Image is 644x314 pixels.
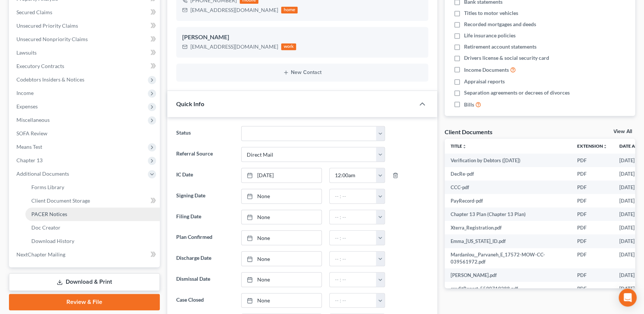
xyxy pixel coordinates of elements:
[176,100,204,107] span: Quick Info
[172,147,237,162] label: Referral Source
[445,268,571,282] td: [PERSON_NAME].pdf
[603,144,607,149] i: unfold_more
[10,248,160,261] a: NextChapter Mailing
[330,293,376,308] input: -- : --
[462,144,467,149] i: unfold_more
[464,89,570,96] span: Separation agreements or decrees of divorces
[464,54,549,62] span: Drivers license & social security card
[10,46,160,59] a: Lawsuits
[445,181,571,194] td: CCC-pdf
[10,127,160,140] a: SOFA Review
[31,184,64,190] span: Forms Library
[464,21,536,28] span: Recorded mortgages and deeds
[619,289,637,307] div: Open Intercom Messenger
[242,273,321,287] a: None
[445,234,571,248] td: Emma_[US_STATE]_ID.pdf
[330,168,376,182] input: -- : --
[330,231,376,245] input: -- : --
[172,230,237,245] label: Plan Confirmed
[172,272,237,287] label: Dismissal Date
[16,103,38,110] span: Expenses
[10,19,160,33] a: Unsecured Priority Claims
[577,143,607,149] a: Extensionunfold_more
[613,129,632,134] a: View All
[31,238,74,244] span: Download History
[445,248,571,269] td: Mardanlou__Parvaneh_E_17572-MOW-CC-039561972.pdf
[464,9,518,17] span: Titles to motor vehicles
[445,282,571,295] td: creditReport_5590719288.pdf
[571,194,613,207] td: PDF
[445,167,571,181] td: DecRe-pdf
[571,167,613,181] td: PDF
[571,221,613,234] td: PDF
[10,33,160,46] a: Unsecured Nonpriority Claims
[16,90,34,96] span: Income
[16,76,84,83] span: Codebtors Insiders & Notices
[31,211,67,217] span: PACER Notices
[464,32,516,39] span: Life insurance policies
[464,43,536,50] span: Retirement account statements
[451,143,467,149] a: Titleunfold_more
[25,207,160,221] a: PACER Notices
[445,154,571,167] td: Verification by Debtors ([DATE])
[25,194,160,207] a: Client Document Storage
[571,268,613,282] td: PDF
[330,273,376,287] input: -- : --
[242,168,321,182] a: [DATE]
[10,6,160,19] a: Secured Claims
[16,22,78,29] span: Unsecured Priority Claims
[330,252,376,266] input: -- : --
[25,221,160,234] a: Doc Creator
[10,59,160,73] a: Executory Contracts
[464,78,505,85] span: Appraisal reports
[242,210,321,224] a: None
[330,210,376,224] input: -- : --
[16,170,69,177] span: Additional Documents
[9,294,160,310] a: Review & File
[9,273,160,291] a: Download & Print
[16,157,43,163] span: Chapter 13
[330,189,376,203] input: -- : --
[464,66,509,74] span: Income Documents
[190,6,278,14] div: [EMAIL_ADDRESS][DOMAIN_NAME]
[16,130,47,136] span: SOFA Review
[445,128,492,136] div: Client Documents
[242,231,321,245] a: None
[16,251,65,258] span: NextChapter Mailing
[25,181,160,194] a: Forms Library
[242,293,321,308] a: None
[16,117,50,123] span: Miscellaneous
[281,43,296,50] div: work
[571,207,613,221] td: PDF
[571,181,613,194] td: PDF
[172,189,237,204] label: Signing Date
[25,234,160,248] a: Download History
[445,221,571,234] td: Xterra_Registration.pdf
[571,248,613,269] td: PDF
[571,234,613,248] td: PDF
[190,43,278,50] div: [EMAIL_ADDRESS][DOMAIN_NAME]
[464,101,474,108] span: Bills
[445,207,571,221] td: Chapter 13 Plan (Chapter 13 Plan)
[16,144,42,150] span: Means Test
[16,36,88,42] span: Unsecured Nonpriority Claims
[182,33,422,42] div: [PERSON_NAME]
[182,70,422,76] button: New Contact
[172,168,237,183] label: IC Date
[31,224,60,231] span: Doc Creator
[172,126,237,141] label: Status
[571,154,613,167] td: PDF
[445,194,571,207] td: PayRecord-pdf
[16,63,64,69] span: Executory Contracts
[16,9,52,15] span: Secured Claims
[172,251,237,266] label: Discharge Date
[281,7,298,13] div: home
[571,282,613,295] td: PDF
[31,197,90,204] span: Client Document Storage
[172,210,237,225] label: Filing Date
[16,49,37,56] span: Lawsuits
[242,252,321,266] a: None
[242,189,321,203] a: None
[172,293,237,308] label: Case Closed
